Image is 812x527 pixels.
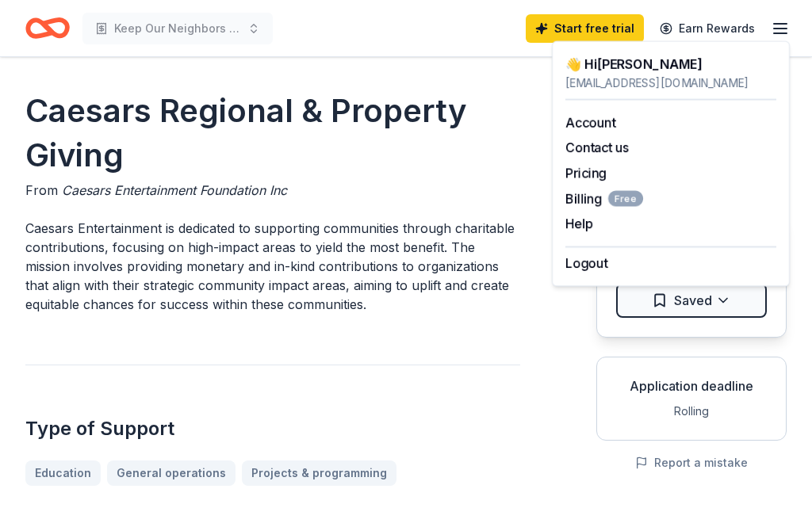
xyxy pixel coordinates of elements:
[565,115,615,131] a: Account
[526,14,644,43] a: Start free trial
[565,254,607,273] button: Logout
[635,453,748,472] button: Report a mistake
[25,181,520,200] div: From
[25,89,520,178] h1: Caesars Regional & Property Giving
[565,215,593,234] button: Help
[565,189,643,208] button: BillingFree
[62,182,287,198] span: Caesars Entertainment Foundation Inc
[25,460,101,486] a: Education
[114,19,241,38] span: Keep Our Neighbors Warm & Fed
[107,460,236,486] a: General operations
[610,402,773,421] div: Rolling
[242,460,396,486] a: Projects & programming
[82,13,273,44] button: Keep Our Neighbors Warm & Fed
[565,74,776,93] div: [EMAIL_ADDRESS][DOMAIN_NAME]
[565,189,643,208] span: Billing
[565,166,607,181] a: Pricing
[674,290,712,311] span: Saved
[25,10,70,47] a: Home
[610,376,773,395] div: Application deadline
[25,416,520,441] h2: Type of Support
[650,14,764,43] a: Earn Rewards
[616,283,767,318] button: Saved
[25,219,520,314] p: Caesars Entertainment is dedicated to supporting communities through charitable contributions, fo...
[608,191,643,207] span: Free
[565,55,776,74] div: 👋 Hi [PERSON_NAME]
[565,139,629,158] button: Contact us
